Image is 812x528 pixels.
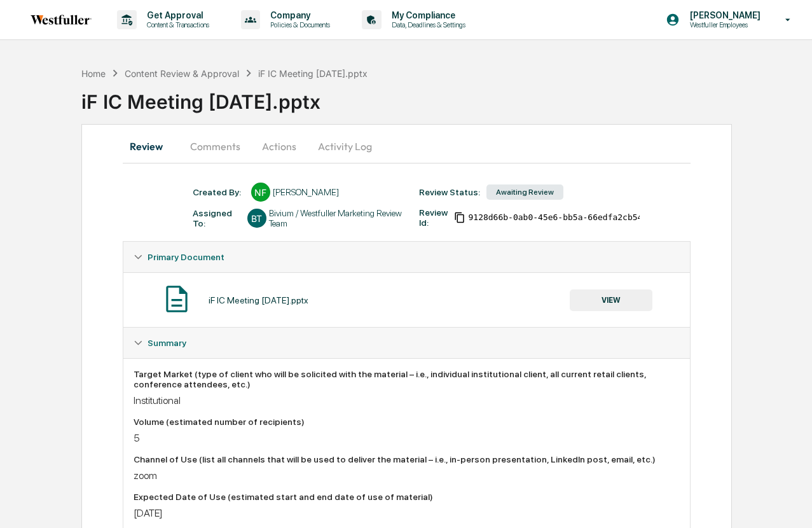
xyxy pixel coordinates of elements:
div: Awaiting Review [486,184,563,200]
div: Expected Date of Use (estimated start and end date of use of material) [134,492,680,502]
div: [PERSON_NAME] [273,187,339,197]
div: Home [81,68,106,79]
p: Get Approval [137,10,216,20]
button: VIEW [570,289,652,311]
div: Target Market (type of client who will be solicited with the material – i.e., individual institut... [134,369,680,389]
div: NF [251,183,270,202]
div: Volume (estimated number of recipients) [134,417,680,427]
p: Content & Transactions [137,20,216,29]
div: [DATE] [134,507,680,519]
p: [PERSON_NAME] [680,10,767,20]
span: Copy Id [454,212,465,223]
p: Company [260,10,336,20]
div: Assigned To: [193,208,241,228]
p: Data, Deadlines & Settings [382,20,472,29]
div: Institutional [134,394,680,406]
p: Westfuller Employees [680,20,767,29]
div: iF IC Meeting [DATE].pptx [81,80,812,113]
span: 9128d66b-0ab0-45e6-bb5a-66edfa2cb540 [468,212,647,223]
button: Comments [180,131,251,162]
span: Primary Document [148,252,224,262]
div: Review Status: [419,187,480,197]
div: iF IC Meeting [DATE].pptx [209,295,308,305]
div: 5 [134,432,680,444]
div: Review Id: [419,207,448,228]
div: Created By: ‎ ‎ [193,187,245,197]
p: Policies & Documents [260,20,336,29]
img: logo [31,15,92,25]
div: zoom [134,469,680,482]
div: Summary [123,328,691,358]
div: Content Review & Approval [125,68,239,79]
button: Review [123,131,180,162]
span: Summary [148,338,186,348]
p: My Compliance [382,10,472,20]
div: iF IC Meeting [DATE].pptx [258,68,368,79]
img: Document Icon [161,283,193,315]
div: secondary tabs example [123,131,691,162]
button: Activity Log [308,131,382,162]
div: Primary Document [123,242,691,272]
button: Actions [251,131,308,162]
div: Channel of Use (list all channels that will be used to deliver the material – i.e., in-person pre... [134,454,680,464]
div: Primary Document [123,272,691,327]
div: BT [247,209,266,228]
div: Bivium / Westfuller Marketing Review Team [269,208,407,228]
